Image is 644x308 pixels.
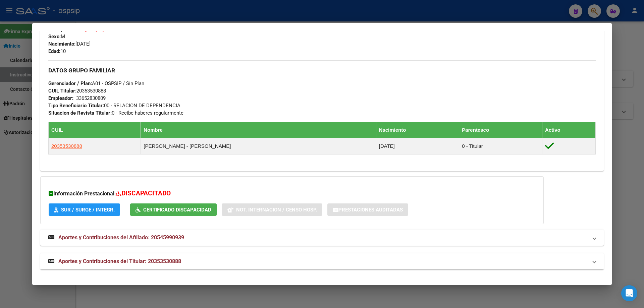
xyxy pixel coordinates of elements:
td: [PERSON_NAME] - [PERSON_NAME] [141,138,376,155]
strong: Situacion de Revista Titular: [48,110,112,116]
button: SUR / SURGE / INTEGR. [49,203,120,216]
strong: Gerenciador / Plan: [48,80,92,86]
span: 20353530888 [48,88,106,94]
button: Certificado Discapacidad [130,203,217,216]
th: Parentesco [459,122,542,138]
span: A01 - OSPSIP / Sin Plan [48,80,144,86]
strong: Nacimiento: [48,41,75,47]
span: 0 - Recibe haberes regularmente [48,110,183,116]
strong: CUIL Titular: [48,88,76,94]
span: Not. Internacion / Censo Hosp. [236,207,317,213]
strong: Empleador: [48,95,73,101]
strong: Edad: [48,48,60,54]
span: 20353530888 [51,143,82,149]
span: [DATE] [48,41,91,47]
mat-expansion-panel-header: Aportes y Contribuciones del Afiliado: 20545990939 [40,230,604,246]
th: Nacimiento [376,122,459,138]
span: SUR / SURGE / INTEGR. [61,207,115,213]
span: Aportes y Contribuciones del Afiliado: 20545990939 [58,234,184,241]
span: M [48,34,65,40]
h3: Información Prestacional: [49,189,535,198]
div: 33652830809 [76,95,106,102]
td: [DATE] [376,138,459,155]
div: Open Intercom Messenger [621,285,637,301]
th: CUIL [49,122,141,138]
span: Certificado Discapacidad [143,207,211,213]
h3: DATOS GRUPO FAMILIAR [48,67,596,74]
span: Aportes y Contribuciones del Titular: 20353530888 [58,258,181,264]
button: Prestaciones Auditadas [327,203,408,216]
th: Activo [542,122,595,138]
strong: Tipo Beneficiario Titular: [48,103,104,109]
strong: Sexo: [48,34,61,40]
span: 00 - RELACION DE DEPENDENCIA [48,103,180,109]
td: 0 - Titular [459,138,542,155]
th: Nombre [141,122,376,138]
button: Not. Internacion / Censo Hosp. [222,203,322,216]
span: Prestaciones Auditadas [338,207,403,213]
mat-expansion-panel-header: Aportes y Contribuciones del Titular: 20353530888 [40,253,604,269]
span: 10 [48,48,66,54]
span: DISCAPACITADO [121,189,171,197]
